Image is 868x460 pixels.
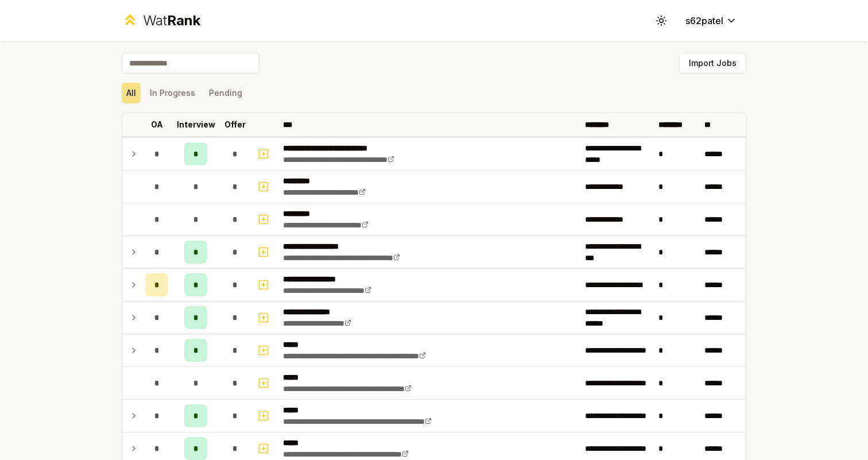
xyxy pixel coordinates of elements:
[685,14,723,28] span: s62patel
[122,83,141,103] button: All
[151,119,163,130] p: OA
[679,53,746,74] button: Import Jobs
[676,10,746,31] button: s62patel
[143,11,200,30] div: Wat
[122,11,200,30] a: WatRank
[167,12,200,29] span: Rank
[145,83,200,103] button: In Progress
[177,119,215,130] p: Interview
[204,83,247,103] button: Pending
[224,119,246,130] p: Offer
